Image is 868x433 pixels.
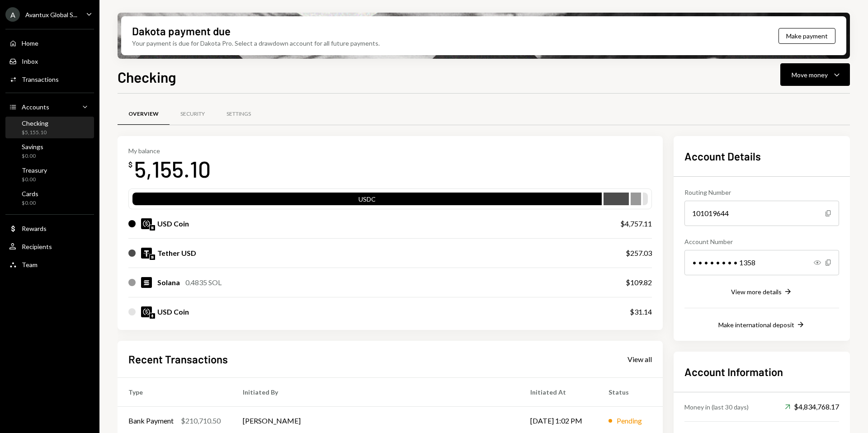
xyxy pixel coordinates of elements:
div: 5,155.10 [134,155,211,183]
a: Overview [118,103,170,126]
div: Checking [22,119,48,127]
a: Settings [216,103,262,126]
div: Avantux Global S... [25,11,77,19]
a: Checking$5,155.10 [5,117,94,138]
h1: Checking [118,68,176,86]
img: SOL [141,277,152,288]
div: $0.00 [22,199,38,207]
div: USD Coin [157,306,189,317]
div: Treasury [22,166,47,174]
a: Treasury$0.00 [5,164,94,185]
div: Routing Number [684,188,839,197]
div: 101019644 [684,201,839,226]
img: USDT [141,248,152,259]
div: Rewards [22,225,47,232]
a: Home [5,35,94,51]
a: Recipients [5,238,94,254]
div: $5,155.10 [22,129,48,136]
a: Security [170,103,216,126]
a: Transactions [5,71,94,87]
div: Inbox [22,57,38,65]
img: solana-mainnet [150,254,155,260]
div: Security [180,110,205,118]
th: Initiated At [519,377,598,406]
img: USDC [141,306,152,317]
div: Cards [22,190,38,198]
div: USDC [132,194,602,207]
h2: Recent Transactions [128,352,228,367]
th: Initiated By [232,377,519,406]
div: Pending [617,415,642,426]
a: Team [5,256,94,273]
div: 0.4835 SOL [185,277,222,288]
div: $4,834,768.17 [785,401,839,412]
div: A [5,7,20,22]
a: Savings$0.00 [5,140,94,162]
div: Settings [226,110,251,118]
div: USD Coin [157,218,189,229]
div: Move money [792,70,828,80]
div: Transactions [22,75,59,83]
a: Cards$0.00 [5,187,94,209]
button: View more details [731,287,793,297]
div: $0.00 [22,176,47,184]
img: solana-mainnet [150,225,155,231]
div: Solana [157,277,180,288]
div: $109.82 [626,277,652,288]
a: View all [627,354,652,364]
div: Recipients [22,243,52,250]
div: View more details [731,288,782,296]
div: Team [22,261,38,268]
button: Make payment [778,28,835,44]
div: Make international deposit [718,321,794,329]
div: Savings [22,143,43,151]
a: Inbox [5,53,94,69]
button: Move money [780,63,850,86]
div: Your payment is due for Dakota Pro. Select a drawdown account for all future payments. [132,38,380,48]
th: Status [598,377,663,406]
div: Bank Payment [128,415,174,426]
div: Overview [128,110,159,118]
div: Dakota payment due [132,24,231,38]
div: Accounts [22,103,49,111]
h2: Account Details [684,149,839,164]
div: My balance [128,147,211,155]
img: ethereum-mainnet [150,313,155,319]
div: Money in (last 30 days) [684,402,749,412]
div: Tether USD [157,248,196,259]
div: Home [22,39,38,47]
div: View all [627,355,652,364]
div: $0.00 [22,152,43,160]
th: Type [118,377,232,406]
div: $31.14 [630,306,652,317]
div: $257.03 [626,248,652,259]
div: $4,757.11 [620,218,652,229]
button: Make international deposit [718,320,805,330]
div: $ [128,160,132,169]
div: $210,710.50 [181,415,221,426]
div: Account Number [684,237,839,246]
a: Rewards [5,220,94,236]
img: USDC [141,218,152,229]
a: Accounts [5,99,94,115]
div: • • • • • • • • 1358 [684,250,839,275]
h2: Account Information [684,364,839,379]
